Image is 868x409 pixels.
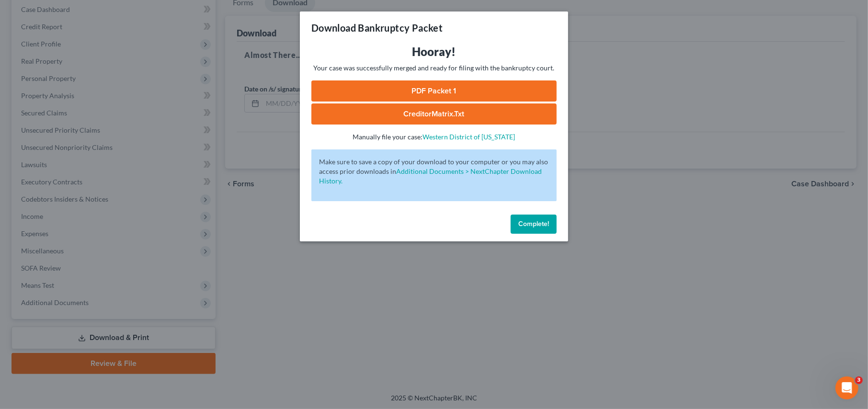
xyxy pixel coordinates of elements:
[423,133,515,141] a: Western District of [US_STATE]
[311,63,557,73] p: Your case was successfully merged and ready for filing with the bankruptcy court.
[511,215,557,234] button: Complete!
[518,220,549,228] span: Complete!
[311,103,557,125] a: CreditorMatrix.txt
[311,44,557,59] h3: Hooray!
[319,167,542,185] a: Additional Documents > NextChapter Download History.
[835,376,858,399] iframe: Intercom live chat
[311,21,443,34] h3: Download Bankruptcy Packet
[311,80,557,102] a: PDF Packet 1
[855,376,863,384] span: 3
[319,157,549,186] p: Make sure to save a copy of your download to your computer or you may also access prior downloads in
[311,132,557,142] p: Manually file your case:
